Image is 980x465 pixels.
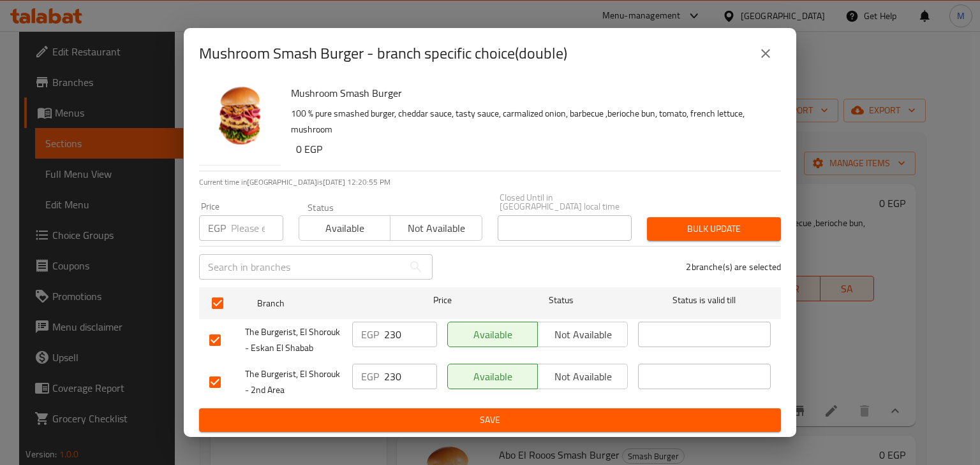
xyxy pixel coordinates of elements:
button: Available [447,322,538,347]
span: Available [453,368,533,386]
button: Not available [537,364,628,389]
span: Not available [396,219,477,238]
input: Please enter price [231,215,283,241]
span: Available [304,219,385,238]
span: The Burgerist, El Shorouk - 2nd Area [245,366,342,398]
button: Available [447,364,538,389]
button: Not available [390,215,482,241]
p: Current time in [GEOGRAPHIC_DATA] is [DATE] 12:20:55 PM [199,176,781,188]
button: Available [299,215,390,241]
h6: Mushroom Smash Burger [291,84,771,102]
p: EGP [361,327,379,342]
input: Search in branches [199,254,403,280]
button: Not available [537,322,628,347]
span: Branch [257,296,390,311]
span: Price [400,292,485,308]
p: 2 branche(s) are selected [686,261,781,273]
button: close [750,38,781,69]
button: Bulk update [647,217,781,241]
p: 100 % pure smashed burger, cheddar sauce, tasty sauce, carmalized onion, barbecue ,berioche bun, ... [291,106,771,138]
button: Save [199,408,781,432]
span: Status [495,292,628,308]
input: Please enter price [384,322,437,347]
span: Available [453,325,533,344]
span: Bulk update [657,221,771,237]
span: Save [209,412,771,428]
input: Please enter price [384,364,437,389]
img: Mushroom Smash Burger [199,84,281,166]
span: Not available [543,368,623,386]
p: EGP [208,220,226,236]
h6: 0 EGP [296,140,771,158]
span: Status is valid till [638,292,771,308]
span: Not available [543,325,623,344]
h2: Mushroom Smash Burger - branch specific choice(double) [199,43,567,64]
span: The Burgerist, El Shorouk - Eskan El Shabab [245,324,342,356]
p: EGP [361,369,379,384]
